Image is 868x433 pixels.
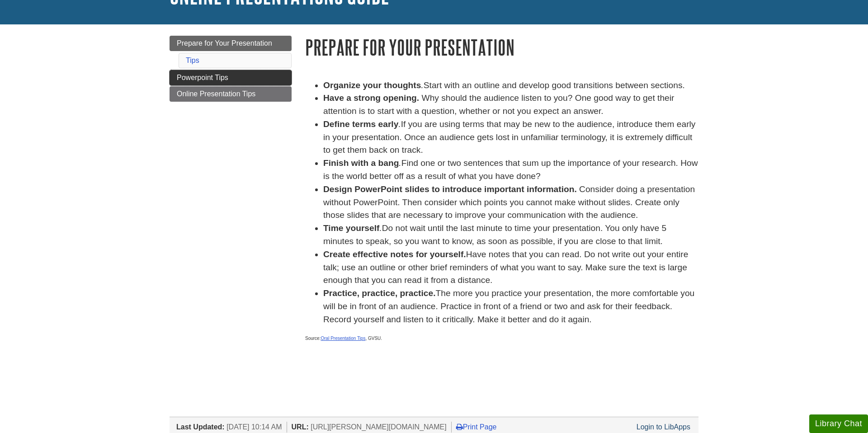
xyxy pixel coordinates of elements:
strong: Time yourself [323,223,379,233]
strong: Define terms early [323,119,398,129]
li: Find one or two sentences that sum up the importance of your research. How is the world better of... [323,157,698,183]
a: Tips [186,56,199,64]
span: Last Updated: [176,423,225,431]
li: Consider doing a presentation without PowerPoint. Then consider which points you cannot make with... [323,183,698,222]
span: Source: , GVSU. [305,336,382,341]
a: Login to LibApps [637,423,690,431]
li: The more you practice your presentation, the more comfortable you will be in front of an audience... [323,287,698,326]
h1: Prepare for Your Presentation [305,36,698,59]
span: Powerpoint Tips [177,74,228,81]
button: Library Chat [809,414,868,433]
em: . [379,223,382,233]
li: Have notes that you can read. Do not write out your entire talk; use an outline or other brief re... [323,248,698,287]
strong: Have a strong opening. [323,93,419,103]
strong: Finish with a bang [323,158,399,168]
li: Start with an outline and develop good transitions between sections. [323,79,698,92]
a: Prepare for Your Presentation [170,36,292,51]
span: URL: [292,423,309,431]
strong: Organize your thoughts [323,80,421,90]
span: [URL][PERSON_NAME][DOMAIN_NAME] [311,423,447,431]
em: . [398,119,401,129]
li: Do not wait until the last minute to time your presentation. You only have 5 minutes to speak, so... [323,222,698,248]
strong: Practice, practice, practice. [323,288,436,298]
em: . [421,80,423,90]
a: Online Presentation Tips [170,86,292,102]
i: Print Page [456,423,463,430]
span: Prepare for Your Presentation [177,39,272,47]
li: Why should the audience listen to you? One good way to get their attention is to start with a que... [323,92,698,118]
strong: Create effective notes for yourself. [323,249,466,259]
em: . [399,158,401,168]
a: Oral Presentation Tips [321,336,365,341]
span: [DATE] 10:14 AM [226,423,282,431]
li: If you are using terms that may be new to the audience, introduce them early in your presentation... [323,118,698,157]
strong: Design PowerPoint slides to introduce important information. [323,184,577,194]
span: Online Presentation Tips [177,90,255,98]
a: Print Page [456,423,497,431]
a: Powerpoint Tips [170,70,292,85]
div: Guide Page Menu [170,36,292,102]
